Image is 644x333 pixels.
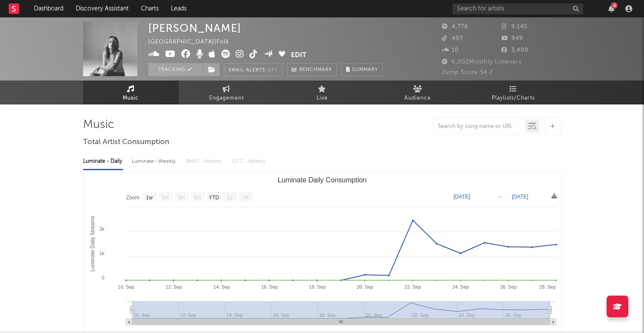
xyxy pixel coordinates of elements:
text: 1m [161,195,169,201]
text: All [243,195,248,201]
text: 2k [99,226,104,232]
a: Audience [370,81,466,104]
text: 24. Sep [452,284,469,289]
text: 26. Sep [500,284,517,289]
text: Luminate Daily Streams [89,216,95,271]
text: Luminate Daily Consumption [277,176,367,184]
a: Music [83,81,179,104]
span: 4,776 [442,24,468,30]
text: → [497,194,502,200]
a: Playlists/Charts [466,81,561,104]
input: Search by song name or URL [434,123,525,130]
em: Off [267,68,278,73]
text: 14. Sep [213,284,230,289]
text: Zoom [126,195,140,201]
div: [PERSON_NAME] [148,22,241,34]
text: 1w [146,195,153,201]
input: Search for artists [453,3,583,14]
a: Benchmark [287,63,337,76]
text: 1y [227,195,233,201]
span: Audience [404,93,431,104]
div: 4 [611,2,617,9]
span: Music [123,93,139,104]
span: 9,145 [501,24,527,30]
a: Engagement [179,81,274,104]
span: Benchmark [299,65,332,75]
span: 3,400 [501,47,528,53]
div: [GEOGRAPHIC_DATA] | Folk [148,37,239,47]
text: 0 [101,275,104,280]
div: Luminate - Weekly [132,154,177,169]
text: [DATE] [512,194,528,200]
div: Luminate - Daily [83,154,123,169]
button: Email AlertsOff [224,63,283,76]
span: Total Artist Consumption [83,137,169,148]
a: Live [274,81,370,104]
button: 4 [608,5,614,12]
button: Edit [291,50,307,61]
text: 1k [99,251,104,256]
button: Tracking [148,63,203,76]
button: Summary [341,63,383,76]
text: 22. Sep [404,284,421,289]
span: Live [317,93,328,104]
text: YTD [208,195,219,201]
text: 20. Sep [357,284,373,289]
span: Playlists/Charts [492,93,535,104]
span: Jump Score: 54.2 [442,70,493,75]
text: 28. Sep [539,284,556,289]
span: Summary [352,67,378,72]
text: 12. Sep [165,284,182,289]
span: 497 [442,36,463,41]
text: 3m [177,195,185,201]
span: 949 [501,36,523,41]
text: 10. Sep [118,284,134,289]
span: 10 [442,47,459,53]
text: [DATE] [454,194,470,200]
span: Engagement [209,93,244,104]
text: 6m [194,195,201,201]
text: 18. Sep [309,284,325,289]
text: 16. Sep [261,284,277,289]
span: 6,002 Monthly Listeners [442,59,522,65]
